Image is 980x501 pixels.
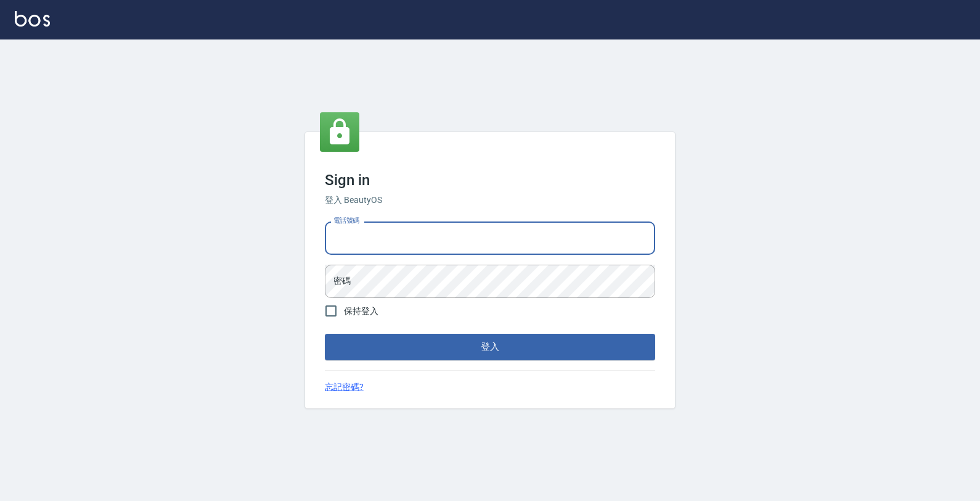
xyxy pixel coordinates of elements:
button: 登入 [325,334,655,360]
h6: 登入 BeautyOS [325,194,655,207]
label: 電話號碼 [333,216,359,225]
span: 保持登入 [344,305,378,318]
h3: Sign in [325,172,655,189]
a: 忘記密碼? [325,381,364,394]
img: Logo [15,11,50,27]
